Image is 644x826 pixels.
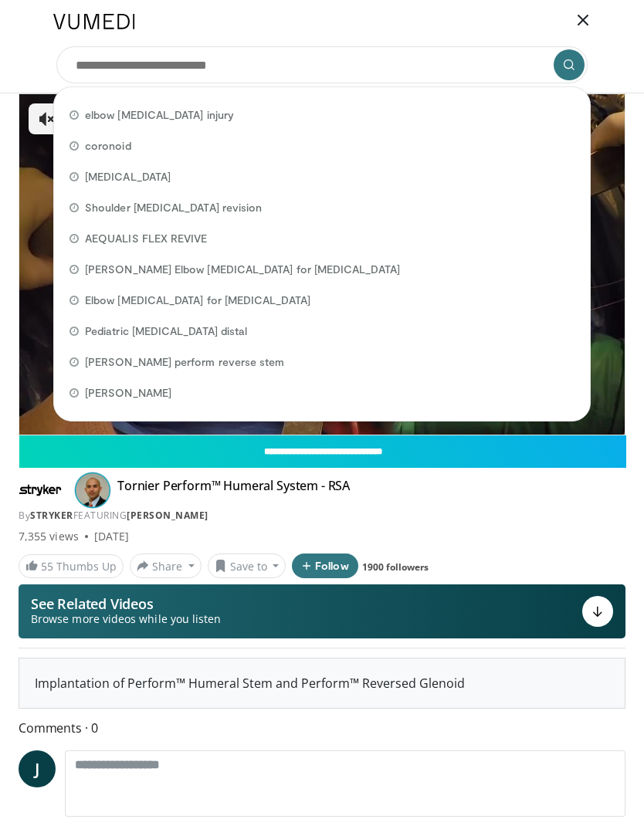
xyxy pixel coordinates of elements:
[85,138,131,154] span: coronoid
[127,509,208,522] a: [PERSON_NAME]
[85,169,171,184] span: [MEDICAL_DATA]
[85,262,400,277] span: [PERSON_NAME] Elbow [MEDICAL_DATA] for [MEDICAL_DATA]
[85,385,171,401] span: [PERSON_NAME]
[85,354,284,370] span: [PERSON_NAME] perform reverse stem
[19,750,56,787] a: J
[117,478,350,503] h4: Tornier Perform™ Humeral System - RSA
[292,553,358,578] button: Follow
[56,46,588,83] input: Search topics, interventions
[19,718,625,738] span: Comments 0
[85,200,262,215] span: Shoulder [MEDICAL_DATA] revision
[85,231,207,246] span: AEQUALIS FLEX REVIVE
[19,509,625,523] div: By FEATURING
[19,584,625,638] button: See Related Videos Browse more videos while you listen
[208,553,286,578] button: Save to
[74,472,111,509] img: Avatar
[19,658,625,708] div: Implantation of Perform™ Humeral Stem and Perform™ Reversed Glenoid
[31,611,221,627] span: Browse more videos while you listen
[85,323,247,339] span: Pediatric [MEDICAL_DATA] distal
[94,529,129,544] div: [DATE]
[30,509,73,522] a: Stryker
[19,554,124,578] a: 55 Thumbs Up
[85,293,310,308] span: Elbow [MEDICAL_DATA] for [MEDICAL_DATA]
[41,559,53,574] span: 55
[53,14,135,29] img: VuMedi Logo
[19,529,79,544] span: 7,355 views
[29,103,152,134] button: Tap to unmute
[19,94,625,435] video-js: Video Player
[362,560,429,574] a: 1900 followers
[19,478,62,503] img: Stryker
[130,553,202,578] button: Share
[31,596,221,611] p: See Related Videos
[85,107,234,123] span: elbow [MEDICAL_DATA] injury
